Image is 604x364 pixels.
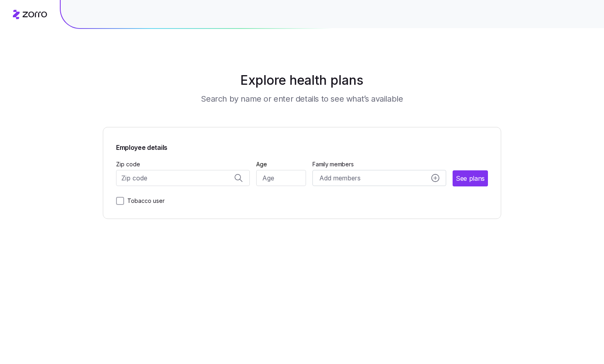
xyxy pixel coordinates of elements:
h3: Search by name or enter details to see what’s available [201,93,403,104]
h1: Explore health plans [123,71,482,90]
span: Employee details [116,140,167,153]
input: Age [256,170,306,186]
label: Tobacco user [124,196,165,206]
span: Add members [319,173,360,183]
span: Family members [312,160,446,168]
span: See plans [456,174,485,184]
svg: add icon [431,174,439,182]
button: See plans [453,170,488,186]
label: Zip code [116,160,140,169]
button: Add membersadd icon [312,170,446,186]
input: Zip code [116,170,250,186]
label: Age [256,160,267,169]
